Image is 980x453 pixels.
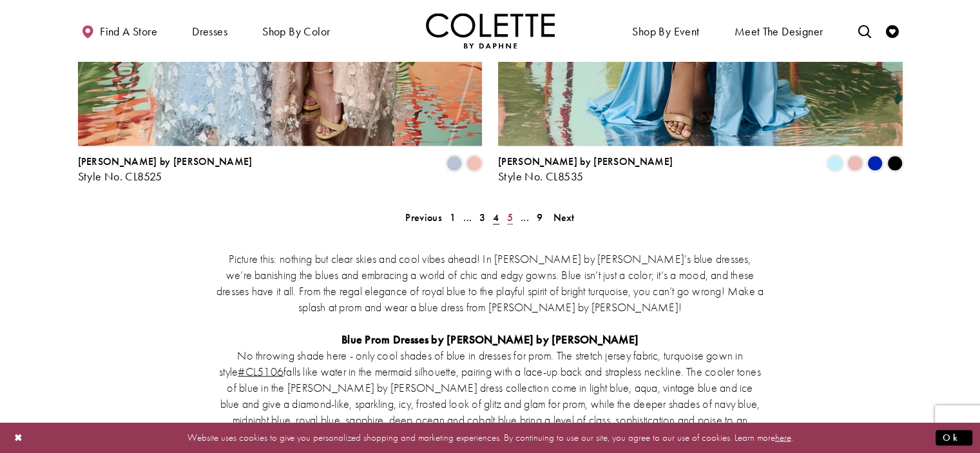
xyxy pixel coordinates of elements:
a: ... [459,208,476,227]
span: 4 [493,211,499,224]
a: Meet the designer [731,13,827,48]
a: 3 [476,208,489,227]
a: Opens in new tab [238,364,283,379]
span: Next [553,211,574,224]
span: [PERSON_NAME] by [PERSON_NAME] [78,155,253,168]
span: Previous [405,211,441,224]
i: Rose Gold [847,156,863,171]
a: 5 [503,208,517,227]
i: Black [887,156,903,171]
span: Shop By Event [632,25,699,38]
span: Find a store [100,25,157,38]
span: Shop By Event [629,13,702,48]
a: Prev Page [401,208,445,227]
span: Style No. CL8535 [498,169,583,184]
a: 9 [533,208,546,227]
a: Check Wishlist [883,13,902,48]
p: No throwing shade here - only cool shades of blue in dresses for prom. The stretch jersey fabric,... [216,347,764,444]
span: 5 [507,211,513,224]
i: Peachy Pink [466,156,482,171]
a: Visit Home Page [426,13,555,48]
span: Shop by color [262,25,330,38]
span: Dresses [189,13,231,48]
span: Style No. CL8525 [78,169,162,184]
span: 9 [537,211,543,224]
div: Colette by Daphne Style No. CL8535 [498,156,673,183]
a: here [775,431,791,444]
span: Meet the designer [735,25,823,38]
a: Next Page [549,208,578,227]
a: Find a store [78,13,160,48]
button: Submit Dialog [936,430,972,446]
p: Website uses cookies to give you personalized shopping and marketing experiences. By continuing t... [93,429,887,447]
a: 1 [446,208,459,227]
strong: Blue Prom Dresses by [PERSON_NAME] by [PERSON_NAME] [341,332,639,347]
span: Current page [489,208,503,227]
span: Dresses [192,25,227,38]
i: Ice Blue [447,156,462,171]
button: Close Dialog [8,427,30,449]
span: 3 [479,211,485,224]
span: ... [521,211,529,224]
a: Toggle search [854,13,874,48]
div: Colette by Daphne Style No. CL8525 [78,156,253,183]
a: ... [517,208,533,227]
i: Royal Blue [867,156,883,171]
span: Shop by color [259,13,333,48]
img: Colette by Daphne [426,13,555,48]
i: Light Blue [827,156,843,171]
span: ... [463,211,472,224]
p: Picture this: nothing but clear skies and cool vibes ahead! In [PERSON_NAME] by [PERSON_NAME]’s b... [216,251,764,315]
span: [PERSON_NAME] by [PERSON_NAME] [498,155,673,168]
span: 1 [450,211,456,224]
